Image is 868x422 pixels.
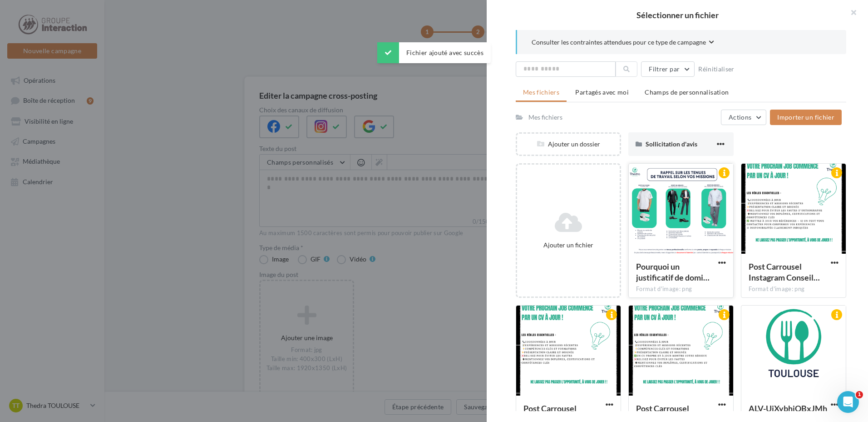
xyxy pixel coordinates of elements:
span: Partagés avec moi [575,88,629,96]
h2: Sélectionner un fichier [501,11,853,19]
span: Sollicitation d'avis [646,140,697,148]
span: Mes fichiers [523,88,559,96]
button: Consulter les contraintes attendues pour ce type de campagne [532,37,714,49]
div: Format d'image: png [749,285,838,293]
span: Actions [729,113,751,121]
div: Mes fichiers [528,113,562,122]
button: Filtrer par [641,61,695,77]
div: Format d'image: png [636,285,726,293]
div: Ajouter un dossier [517,140,620,149]
span: Post Carrousel Instagram Conseil marketing moderne blanc et rose (2) [749,261,820,282]
button: Importer un fichier [770,110,842,125]
div: Ajouter un fichier [521,241,616,250]
span: Consulter les contraintes attendues pour ce type de campagne [532,38,706,47]
span: Pourquoi un justificatif de domicile (1) [636,261,710,282]
iframe: Intercom live chat [837,391,859,413]
div: Fichier ajouté avec succès [377,42,491,63]
button: Réinitialiser [695,64,738,75]
span: 1 [856,391,863,398]
span: Importer un fichier [777,113,834,121]
button: Actions [721,110,766,125]
span: Champs de personnalisation [645,88,729,96]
